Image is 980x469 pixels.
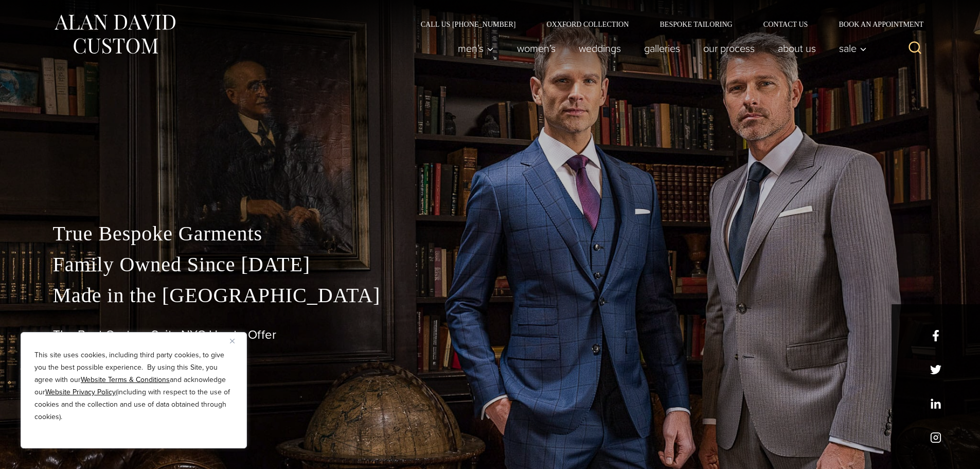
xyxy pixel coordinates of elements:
button: View Search Form [903,36,928,61]
h1: The Best Custom Suits NYC Has to Offer [53,327,928,342]
p: True Bespoke Garments Family Owned Since [DATE] Made in the [GEOGRAPHIC_DATA] [53,218,928,311]
a: Website Privacy Policy [45,387,116,397]
a: Contact Us [748,21,824,28]
span: Sale [839,43,867,54]
button: Close [230,335,242,347]
a: Our Process [691,38,766,59]
a: Oxxford Collection [531,21,644,28]
a: Galleries [632,38,691,59]
nav: Primary Navigation [446,38,872,59]
a: Bespoke Tailoring [644,21,747,28]
p: This site uses cookies, including third party cookies, to give you the best possible experience. ... [34,349,233,423]
span: Men’s [458,43,494,54]
img: Close [230,339,235,343]
a: Website Terms & Conditions [81,374,170,385]
img: Alan David Custom [53,11,176,57]
nav: Secondary Navigation [405,21,928,28]
a: About Us [766,38,827,59]
a: Book an Appointment [823,21,927,28]
a: weddings [567,38,632,59]
a: Call Us [PHONE_NUMBER] [405,21,531,28]
a: Women’s [505,38,567,59]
